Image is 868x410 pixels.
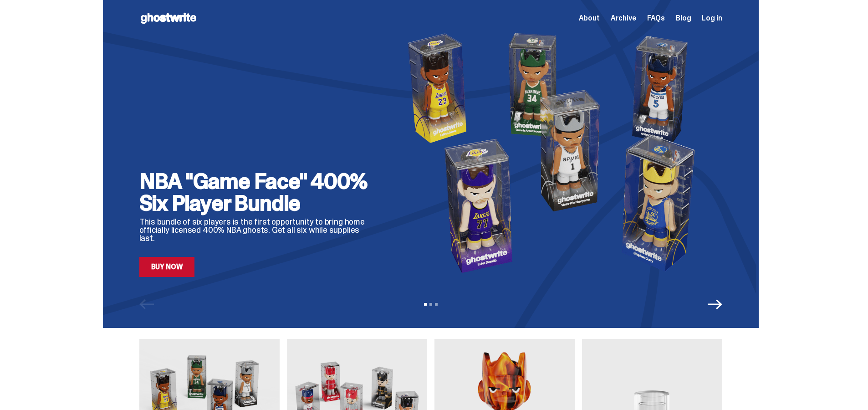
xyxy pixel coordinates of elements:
[435,303,438,306] button: View slide 3
[647,15,665,22] a: FAQs
[139,218,376,242] p: This bundle of six players is the first opportunity to bring home officially licensed 400% NBA gh...
[579,15,600,22] a: About
[391,28,722,277] img: NBA "Game Face" 400% Six Player Bundle
[424,303,427,306] button: View slide 1
[611,15,636,22] a: Archive
[676,15,691,22] a: Blog
[139,170,376,214] h2: NBA "Game Face" 400% Six Player Bundle
[708,297,722,312] button: Next
[702,15,722,22] a: Log in
[139,257,195,277] a: Buy Now
[429,303,432,306] button: View slide 2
